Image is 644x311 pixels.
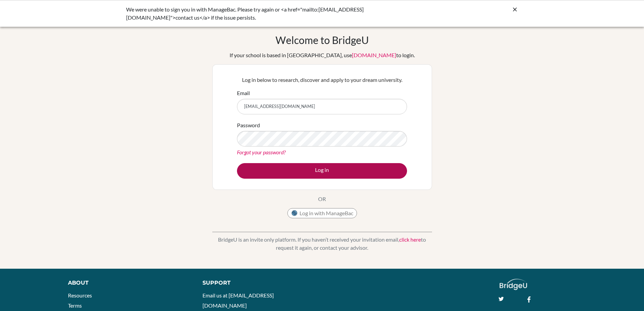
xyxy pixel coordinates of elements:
[212,236,432,252] p: BridgeU is an invite only platform. If you haven’t received your invitation email, to request it ...
[237,121,260,129] label: Password
[68,279,187,287] div: About
[352,52,396,58] a: [DOMAIN_NAME]
[237,163,407,179] button: Log in
[237,89,250,97] label: Email
[202,279,314,287] div: Support
[276,34,369,46] h1: Welcome to BridgeU
[202,292,274,309] a: Email us at [EMAIL_ADDRESS][DOMAIN_NAME]
[68,292,92,298] a: Resources
[318,195,326,203] p: OR
[126,5,417,22] div: We were unable to sign you in with ManageBac. Please try again or <a href="mailto:[EMAIL_ADDRESS]...
[237,149,286,155] a: Forgot your password?
[287,208,357,218] button: Log in with ManageBac
[500,279,527,290] img: logo_white@2x-f4f0deed5e89b7ecb1c2cc34c3e3d731f90f0f143d5ea2071677605dd97b5244.png
[399,236,421,243] a: click here
[230,51,415,59] div: If your school is based in [GEOGRAPHIC_DATA], use to login.
[237,76,407,84] p: Log in below to research, discover and apply to your dream university.
[68,302,82,309] a: Terms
